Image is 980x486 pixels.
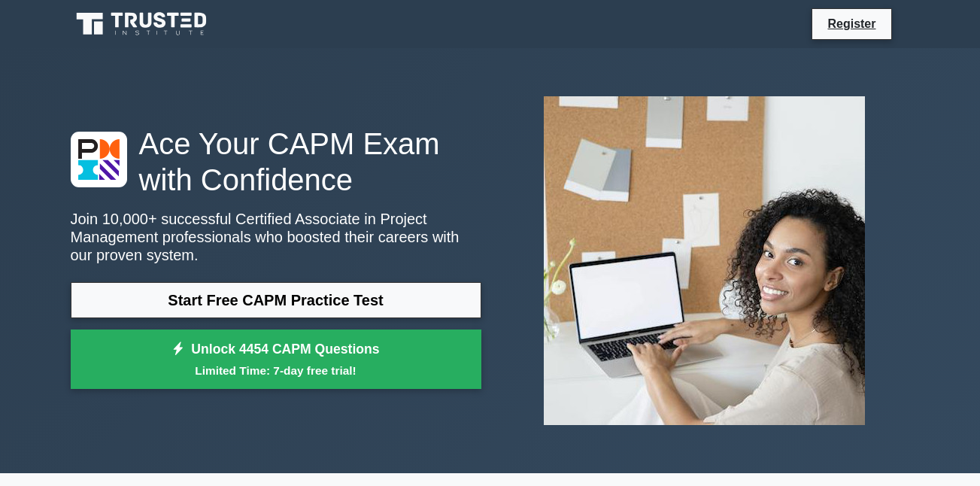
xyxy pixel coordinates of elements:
[71,282,481,318] a: Start Free CAPM Practice Test
[818,14,884,33] a: Register
[71,210,481,264] p: Join 10,000+ successful Certified Associate in Project Management professionals who boosted their...
[90,362,463,379] small: Limited Time: 7-day free trial!
[71,126,481,198] h1: Ace Your CAPM Exam with Confidence
[71,330,481,390] a: Unlock 4454 CAPM QuestionsLimited Time: 7-day free trial!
